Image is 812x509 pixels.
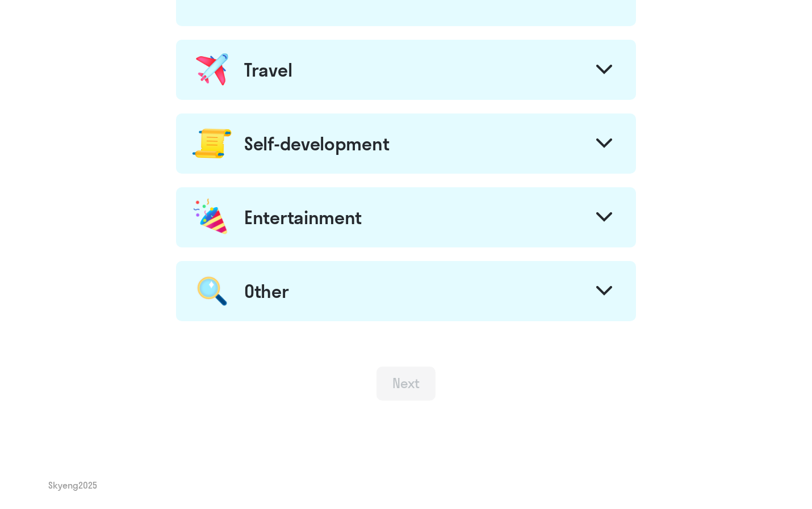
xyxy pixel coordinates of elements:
[392,374,420,392] div: Next
[376,367,436,401] button: Next
[244,132,389,155] div: Self-development
[244,206,362,229] div: Entertainment
[191,123,233,165] img: roll.png
[48,479,97,491] span: Skyeng 2025
[191,49,233,91] img: plane.png
[191,270,233,312] img: magnifier.png
[244,280,289,302] div: Other
[244,58,292,81] div: Travel
[191,196,231,238] img: celebration.png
